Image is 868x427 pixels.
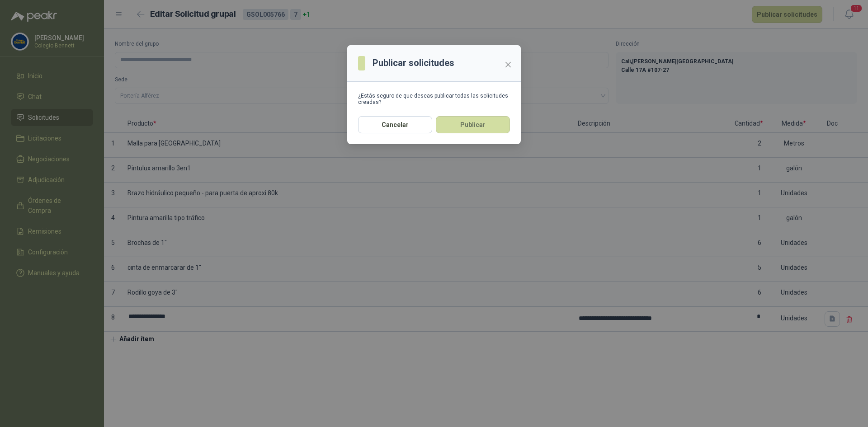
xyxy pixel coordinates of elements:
button: Publicar [436,116,510,133]
h3: Publicar solicitudes [373,56,454,70]
button: Close [501,57,515,72]
span: close [505,61,512,68]
div: ¿Estás seguro de que deseas publicar todas las solicitudes creadas? [358,93,510,105]
button: Cancelar [358,116,432,133]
